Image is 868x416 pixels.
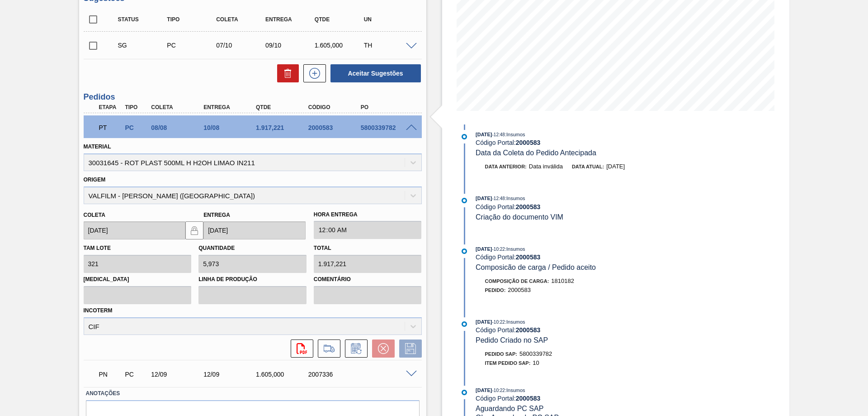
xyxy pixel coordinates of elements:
[84,273,192,286] label: [MEDICAL_DATA]
[505,196,525,201] span: : Insumos
[516,203,541,210] strong: 2000583
[165,16,219,23] div: Tipo
[551,277,574,284] span: 1810182
[185,221,203,239] button: locked
[84,92,422,102] h3: Pedidos
[201,371,260,378] div: 12/09/2025
[313,339,340,358] div: Ir para Composição de Carga
[97,104,124,110] div: Etapa
[362,42,416,49] div: TH
[203,212,230,218] label: Entrega
[505,387,525,393] span: : Insumos
[476,387,492,393] span: [DATE]
[368,339,395,358] div: Cancelar pedido
[606,163,625,170] span: [DATE]
[254,124,312,131] div: 1.917,221
[476,253,690,261] div: Código Portal:
[476,196,492,201] span: [DATE]
[306,371,365,378] div: 2007336
[149,124,208,131] div: 08/08/2025
[462,198,467,203] img: atual
[492,132,505,137] span: - 12:48
[326,63,422,83] div: Aceitar Sugestões
[214,42,269,49] div: 07/10/2025
[214,16,269,23] div: Coleta
[516,139,541,146] strong: 2000583
[505,132,525,137] span: : Insumos
[198,245,235,251] label: Quantidade
[462,390,467,395] img: atual
[476,319,492,325] span: [DATE]
[97,118,124,138] div: Pedido em Trânsito
[312,16,367,23] div: Qtde
[485,360,531,366] span: Item pedido SAP:
[84,221,186,239] input: dd/mm/yyyy
[492,388,505,393] span: - 10:22
[359,124,417,131] div: 5800339782
[314,245,331,251] label: Total
[476,213,563,221] span: Criação do documento VIM
[485,351,518,357] span: Pedido SAP:
[519,350,552,357] span: 5800339782
[359,104,417,110] div: PO
[263,42,318,49] div: 09/10/2025
[492,320,505,325] span: - 10:22
[123,104,150,110] div: Tipo
[362,16,416,23] div: UN
[273,64,299,82] div: Excluir Sugestões
[306,104,365,110] div: Código
[492,247,505,252] span: - 10:22
[516,253,541,261] strong: 2000583
[254,371,312,378] div: 1.605,000
[476,246,492,252] span: [DATE]
[529,163,563,170] span: Data inválida
[485,287,506,293] span: Pedido :
[314,273,422,286] label: Comentário
[395,339,422,358] div: Salvar Pedido
[516,326,541,334] strong: 2000583
[84,177,106,183] label: Origem
[476,336,548,344] span: Pedido Criado no SAP
[476,132,492,137] span: [DATE]
[84,245,111,251] label: Tam lote
[201,124,260,131] div: 10/08/2025
[97,364,124,384] div: Pedido em Negociação
[476,149,596,157] span: Data da Coleta do Pedido Antecipada
[505,246,525,252] span: : Insumos
[123,371,150,378] div: Pedido de Compra
[99,124,122,131] p: PT
[84,212,105,218] label: Coleta
[189,225,200,236] img: locked
[476,395,690,402] div: Código Portal:
[123,124,150,131] div: Pedido de Compra
[476,405,543,412] span: Aguardando PC SAP
[299,64,326,82] div: Nova sugestão
[254,104,312,110] div: Qtde
[476,326,690,334] div: Código Portal:
[533,359,539,366] span: 10
[263,16,318,23] div: Entrega
[485,278,549,284] span: Composição de Carga :
[572,164,604,169] span: Data atual:
[462,321,467,327] img: atual
[149,371,208,378] div: 12/09/2025
[508,287,531,293] span: 2000583
[201,104,260,110] div: Entrega
[505,319,525,325] span: : Insumos
[312,42,367,49] div: 1.605,000
[116,16,170,23] div: Status
[476,203,690,210] div: Código Portal:
[165,42,219,49] div: Pedido de Compra
[84,143,111,150] label: Material
[84,307,113,314] label: Incoterm
[462,134,467,139] img: atual
[203,221,306,239] input: dd/mm/yyyy
[314,208,422,221] label: Hora Entrega
[286,339,313,358] div: Abrir arquivo PDF
[198,273,307,286] label: Linha de Produção
[340,339,368,358] div: Informar alteração no pedido
[485,164,527,169] span: Data anterior:
[492,196,505,201] span: - 12:48
[476,263,596,271] span: Composicão de carga / Pedido aceito
[149,104,208,110] div: Coleta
